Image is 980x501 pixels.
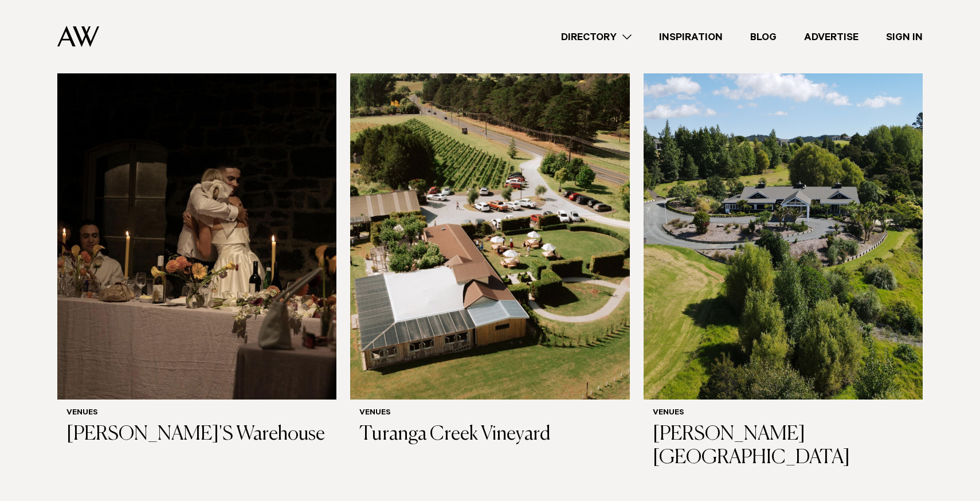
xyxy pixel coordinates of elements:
[57,25,336,400] img: Auckland Weddings Venues | BRAD'S Warehouse
[66,409,327,418] h6: Venues
[350,25,629,400] img: Auckland Weddings Venues | Turanga Creek Vineyard
[547,29,645,45] a: Directory
[645,29,736,45] a: Inspiration
[653,423,914,470] h3: [PERSON_NAME][GEOGRAPHIC_DATA]
[66,423,327,447] h3: [PERSON_NAME]'S Warehouse
[653,409,914,418] h6: Venues
[872,29,936,45] a: Sign In
[359,409,620,418] h6: Venues
[644,25,923,400] img: Auckland Weddings Venues | Woodhouse Mountain Lodge
[790,29,872,45] a: Advertise
[350,25,629,455] a: Auckland Weddings Venues | Turanga Creek Vineyard Venues Turanga Creek Vineyard
[57,25,336,455] a: Auckland Weddings Venues | BRAD'S Warehouse Venues [PERSON_NAME]'S Warehouse
[359,423,620,447] h3: Turanga Creek Vineyard
[736,29,790,45] a: Blog
[57,26,99,47] img: Auckland Weddings Logo
[644,25,923,479] a: Auckland Weddings Venues | Woodhouse Mountain Lodge Venues [PERSON_NAME][GEOGRAPHIC_DATA]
